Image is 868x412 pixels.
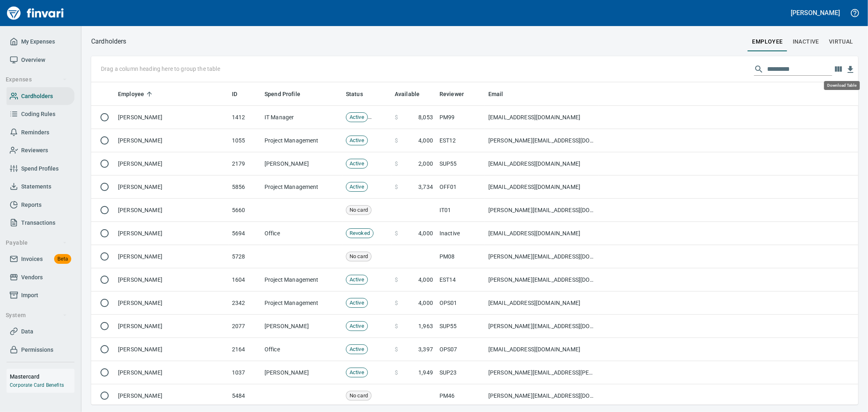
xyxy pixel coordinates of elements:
[7,51,74,69] a: Overview
[418,276,433,284] span: 4,000
[7,322,74,341] a: Data
[7,33,74,51] a: My Expenses
[229,315,261,338] td: 2077
[54,254,71,264] span: Beta
[115,222,229,245] td: [PERSON_NAME]
[346,183,367,191] span: Active
[21,218,55,228] span: Transactions
[229,245,261,268] td: 5728
[395,229,398,237] span: $
[7,196,74,214] a: Reports
[21,91,53,101] span: Cardholders
[261,129,343,152] td: Project Management
[21,254,43,264] span: Invoices
[2,72,70,87] button: Expenses
[395,276,398,284] span: $
[436,106,485,129] td: PM99
[7,160,74,178] a: Spend Profiles
[346,392,371,400] span: No card
[346,253,371,261] span: No card
[2,308,70,323] button: System
[91,37,127,46] nav: breadcrumb
[115,199,229,222] td: [PERSON_NAME]
[436,199,485,222] td: IT01
[485,361,599,384] td: [PERSON_NAME][EMAIL_ADDRESS][PERSON_NAME][DOMAIN_NAME]
[418,299,433,307] span: 4,000
[418,368,433,377] span: 1,949
[229,129,261,152] td: 1055
[7,268,74,287] a: Vendors
[395,136,398,145] span: $
[485,291,599,315] td: [EMAIL_ADDRESS][DOMAIN_NAME]
[229,291,261,315] td: 2342
[6,238,67,248] span: Payable
[21,345,53,355] span: Permissions
[395,299,398,307] span: $
[21,327,33,337] span: Data
[21,182,51,192] span: Statements
[115,152,229,175] td: [PERSON_NAME]
[346,206,371,214] span: No card
[418,183,433,191] span: 3,734
[829,37,853,47] span: virtual
[261,361,343,384] td: [PERSON_NAME]
[7,250,74,268] a: InvoicesBeta
[115,245,229,268] td: [PERSON_NAME]
[91,37,127,46] p: Cardholders
[21,127,49,138] span: Reminders
[118,89,155,99] span: Employee
[346,160,367,168] span: Active
[346,114,367,121] span: Active
[436,268,485,291] td: EST14
[436,291,485,315] td: OPS01
[395,368,398,377] span: $
[346,89,374,99] span: Status
[229,152,261,175] td: 2179
[439,89,464,99] span: Reviewer
[115,361,229,384] td: [PERSON_NAME]
[261,291,343,315] td: Project Management
[418,136,433,145] span: 4,000
[436,384,485,408] td: PM46
[7,178,74,196] a: Statements
[115,175,229,199] td: [PERSON_NAME]
[115,291,229,315] td: [PERSON_NAME]
[6,310,67,320] span: System
[395,183,398,191] span: $
[21,37,55,47] span: My Expenses
[101,65,220,73] p: Drag a column heading here to group the table
[2,235,70,250] button: Payable
[418,160,433,168] span: 2,000
[261,222,343,245] td: Office
[229,175,261,199] td: 5856
[265,89,311,99] span: Spend Profile
[261,315,343,338] td: [PERSON_NAME]
[115,338,229,361] td: [PERSON_NAME]
[485,199,599,222] td: [PERSON_NAME][EMAIL_ADDRESS][DOMAIN_NAME]
[21,290,38,300] span: Import
[395,160,398,168] span: $
[10,372,74,381] h6: Mastercard
[485,175,599,199] td: [EMAIL_ADDRESS][DOMAIN_NAME]
[21,272,43,283] span: Vendors
[115,268,229,291] td: [PERSON_NAME]
[395,345,398,353] span: $
[21,109,55,119] span: Coding Rules
[115,384,229,408] td: [PERSON_NAME]
[261,338,343,361] td: Office
[485,152,599,175] td: [EMAIL_ADDRESS][DOMAIN_NAME]
[21,55,45,65] span: Overview
[488,89,514,99] span: Email
[485,384,599,408] td: [PERSON_NAME][EMAIL_ADDRESS][DOMAIN_NAME]
[261,175,343,199] td: Project Management
[485,315,599,338] td: [PERSON_NAME][EMAIL_ADDRESS][DOMAIN_NAME]
[436,129,485,152] td: EST12
[115,106,229,129] td: [PERSON_NAME]
[436,315,485,338] td: SUP55
[261,152,343,175] td: [PERSON_NAME]
[21,200,42,210] span: Reports
[485,106,599,129] td: [EMAIL_ADDRESS][DOMAIN_NAME]
[395,89,420,99] span: Available
[346,137,367,145] span: Active
[261,106,343,129] td: IT Manager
